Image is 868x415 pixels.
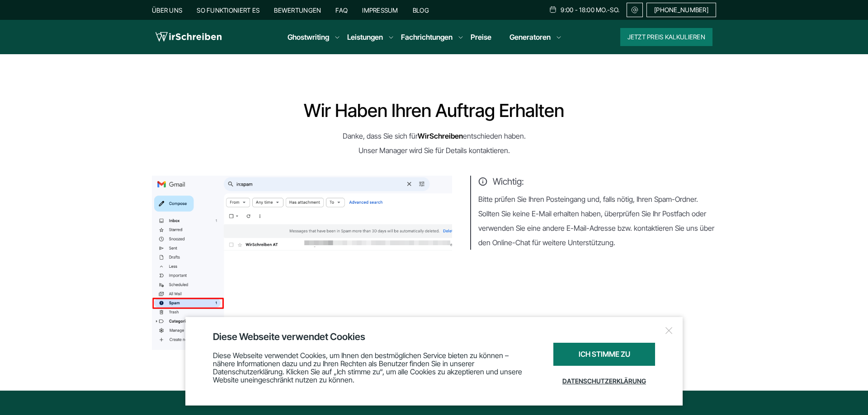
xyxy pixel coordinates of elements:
[156,30,222,44] img: logo wirschreiben
[561,6,619,14] span: 9:00 - 18:00 Mo.-So.
[347,32,383,42] a: Leistungen
[288,32,329,42] a: Ghostwriting
[471,33,491,42] a: Preise
[418,131,463,140] strong: WirSchreiben
[152,176,452,350] img: thanks
[274,6,321,14] a: Bewertungen
[335,6,348,14] a: FAQ
[553,343,655,366] div: Ich stimme zu
[401,32,453,42] a: Fachrichtungen
[553,370,655,392] a: Datenschutzerklärung
[646,3,716,17] a: [PHONE_NUMBER]
[620,28,712,46] button: Jetzt Preis kalkulieren
[152,6,182,14] a: Über uns
[152,129,716,143] p: Danke, dass Sie sich für entschieden haben.
[213,331,655,343] div: Diese Webseite verwendet Cookies
[152,143,716,158] p: Unser Manager wird Sie für Details kontaktieren.
[631,6,639,14] img: Email
[213,343,531,392] div: Diese Webseite verwendet Cookies, um Ihnen den bestmöglichen Service bieten zu können – nähere In...
[549,6,557,13] img: Schedule
[197,6,259,14] a: So funktioniert es
[362,6,398,14] a: Impressum
[478,192,716,250] p: Bitte prüfen Sie Ihren Posteingang und, falls nötig, Ihren Spam-Ordner. Sollten Sie keine E-Mail ...
[413,6,429,14] a: Blog
[152,102,716,120] h1: Wir haben Ihren Auftrag erhalten
[654,6,708,14] span: [PHONE_NUMBER]
[478,176,716,187] span: Wichtig:
[509,32,551,42] a: Generatoren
